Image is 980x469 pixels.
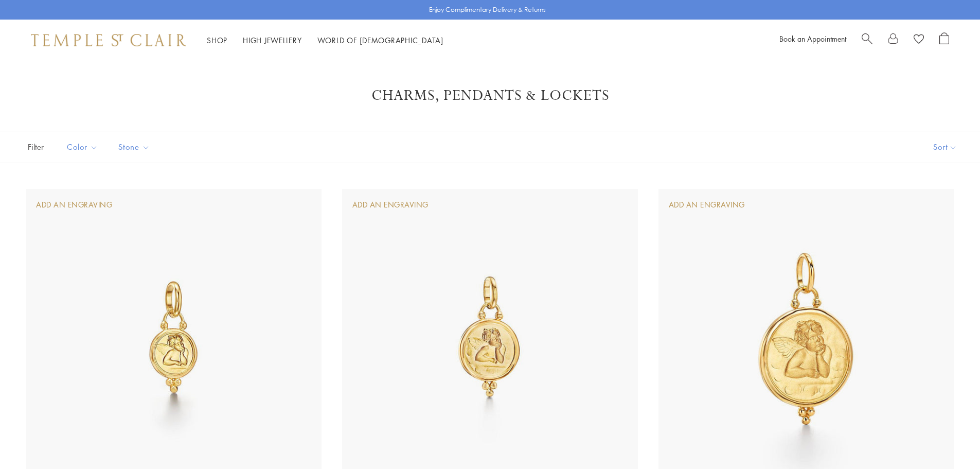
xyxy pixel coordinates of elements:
[914,32,924,48] a: View Wishlist
[62,141,105,153] span: Color
[41,86,939,105] h1: Charms, Pendants & Lockets
[36,199,112,211] div: Add An Engraving
[779,33,846,44] a: Book an Appointment
[939,32,949,48] a: Open Shopping Bag
[113,141,157,153] span: Stone
[243,35,302,45] a: High JewelleryHigh Jewellery
[352,199,429,211] div: Add An Engraving
[317,35,443,45] a: World of [DEMOGRAPHIC_DATA]World of [DEMOGRAPHIC_DATA]
[59,135,105,159] button: Color
[429,5,546,15] p: Enjoy Complimentary Delivery & Returns
[910,131,980,163] button: Show sort by
[207,35,227,45] a: ShopShop
[207,34,443,47] nav: Main navigation
[111,135,157,159] button: Stone
[862,32,872,48] a: Search
[31,34,186,46] img: Temple St. Clair
[669,199,745,211] div: Add An Engraving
